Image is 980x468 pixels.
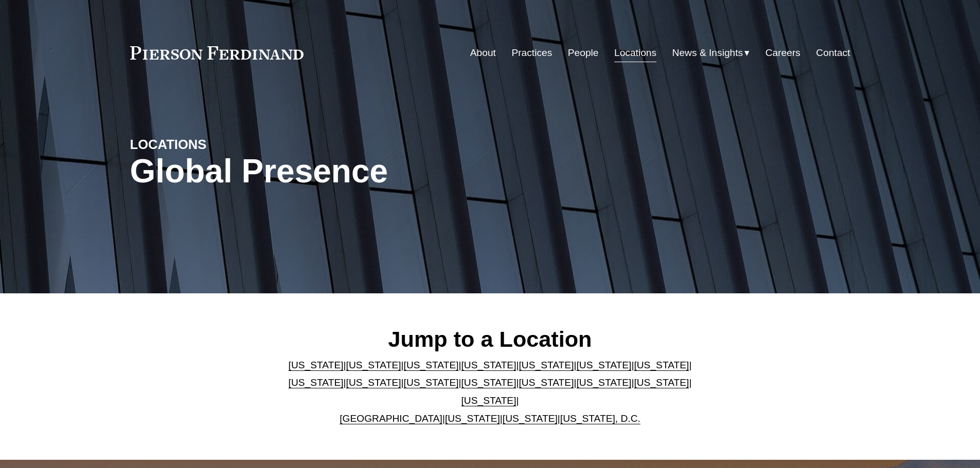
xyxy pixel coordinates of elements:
a: [US_STATE] [404,360,459,370]
a: Careers [765,43,800,63]
a: folder dropdown [672,43,750,63]
a: Locations [614,43,656,63]
a: [US_STATE] [346,377,401,388]
h2: Jump to a Location [280,326,700,352]
a: [US_STATE] [634,360,689,370]
a: [US_STATE] [445,413,500,424]
a: People [568,43,599,63]
a: [US_STATE] [634,377,689,388]
h4: LOCATIONS [130,136,310,153]
a: Contact [816,43,850,63]
a: [US_STATE] [461,360,516,370]
a: [US_STATE] [346,360,401,370]
a: [US_STATE] [503,413,558,424]
h1: Global Presence [130,153,610,190]
a: [US_STATE] [519,360,574,370]
a: [US_STATE], D.C. [560,413,640,424]
a: [US_STATE] [576,360,631,370]
a: [US_STATE] [576,377,631,388]
a: Practices [511,43,552,63]
a: About [470,43,496,63]
a: [US_STATE] [461,377,516,388]
a: [US_STATE] [461,395,516,406]
a: [US_STATE] [404,377,459,388]
span: News & Insights [672,44,743,62]
a: [US_STATE] [289,377,344,388]
a: [US_STATE] [289,360,344,370]
a: [US_STATE] [519,377,574,388]
a: [GEOGRAPHIC_DATA] [340,413,442,424]
p: | | | | | | | | | | | | | | | | | | [280,357,700,427]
